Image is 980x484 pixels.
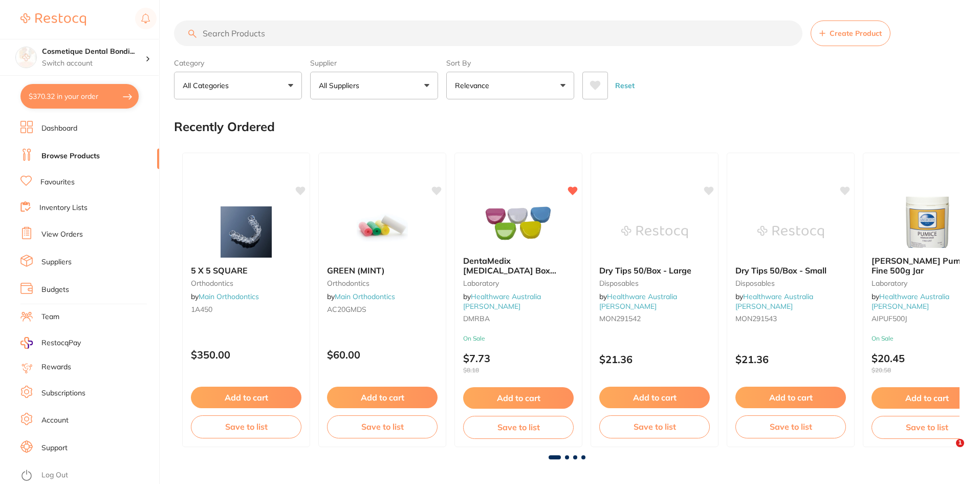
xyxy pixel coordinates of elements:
[830,29,882,37] span: Create Product
[191,387,301,408] button: Add to cart
[20,337,81,349] a: RestocqPay
[463,256,574,275] b: DentaMedix Retainer Box Assorted - 10/Pack
[463,335,574,342] small: On Sale
[327,292,395,301] span: by
[310,58,438,68] label: Supplier
[310,72,438,99] button: All Suppliers
[735,353,846,365] p: $21.36
[463,352,574,374] p: $7.73
[894,197,960,248] img: Ainsworth Pumice - Fine 500g Jar
[327,387,438,408] button: Add to cart
[463,416,574,438] button: Save to list
[446,58,574,68] label: Sort By
[199,292,259,301] a: Main Orthodontics
[319,80,363,91] p: All Suppliers
[757,206,824,258] img: Dry Tips 50/Box - Small
[191,292,259,301] span: by
[735,387,846,408] button: Add to cart
[20,13,86,26] img: Restocq Logo
[174,58,302,68] label: Category
[20,84,139,109] button: $370.32 in your order
[327,305,438,313] small: AC20GMDS
[174,20,802,46] input: Search Products
[41,443,68,453] a: Support
[41,470,68,480] a: Log Out
[735,314,846,323] small: MON291543
[191,305,301,313] small: 1A450
[42,58,145,69] p: Switch account
[335,292,395,301] a: Main Orthodontics
[446,72,574,99] button: Relevance
[463,292,541,310] span: by
[41,285,69,295] a: Budgets
[599,387,710,408] button: Add to cart
[485,197,552,248] img: DentaMedix Retainer Box Assorted - 10/Pack
[599,353,710,365] p: $21.36
[599,279,710,287] small: Disposables
[811,20,890,46] button: Create Product
[174,120,275,134] h2: Recently Ordered
[735,279,846,287] small: Disposables
[735,292,813,310] a: Healthware Australia [PERSON_NAME]
[463,279,574,287] small: Laboratory
[327,266,438,275] b: GREEN (MINT)
[463,292,541,310] a: Healthware Australia [PERSON_NAME]
[612,72,638,99] button: Reset
[956,439,964,447] span: 1
[41,229,83,240] a: View Orders
[41,415,69,426] a: Account
[872,292,949,310] span: by
[174,72,302,99] button: All Categories
[183,80,233,91] p: All Categories
[39,203,88,213] a: Inventory Lists
[735,292,813,310] span: by
[327,415,438,438] button: Save to list
[20,468,156,484] button: Log Out
[872,292,949,310] a: Healthware Australia [PERSON_NAME]
[41,362,71,372] a: Rewards
[41,388,85,398] a: Subscriptions
[20,8,86,31] a: Restocq Logo
[20,337,33,349] img: RestocqPay
[213,206,279,258] img: 5 X 5 SQUARE
[41,151,100,161] a: Browse Products
[16,47,36,68] img: Cosmetique Dental Bondi Junction
[735,415,846,438] button: Save to list
[191,279,301,287] small: orthodontics
[599,415,710,438] button: Save to list
[41,338,81,348] span: RestocqPay
[599,314,710,323] small: MON291542
[191,349,301,361] p: $350.00
[349,206,416,258] img: GREEN (MINT)
[599,292,677,310] a: Healthware Australia [PERSON_NAME]
[191,415,301,438] button: Save to list
[463,387,574,409] button: Add to cart
[935,439,960,464] iframe: Intercom live chat
[463,314,574,323] small: DMRBA
[191,266,301,275] b: 5 X 5 SQUARE
[599,292,677,310] span: by
[327,279,438,287] small: orthodontics
[463,367,574,374] span: $8.18
[41,123,77,134] a: Dashboard
[327,349,438,361] p: $60.00
[41,312,59,322] a: Team
[40,177,75,187] a: Favourites
[735,266,846,275] b: Dry Tips 50/Box - Small
[41,257,72,267] a: Suppliers
[455,80,493,91] p: Relevance
[42,47,145,57] h4: Cosmetique Dental Bondi Junction
[621,206,688,258] img: Dry Tips 50/Box - Large
[599,266,710,275] b: Dry Tips 50/Box - Large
